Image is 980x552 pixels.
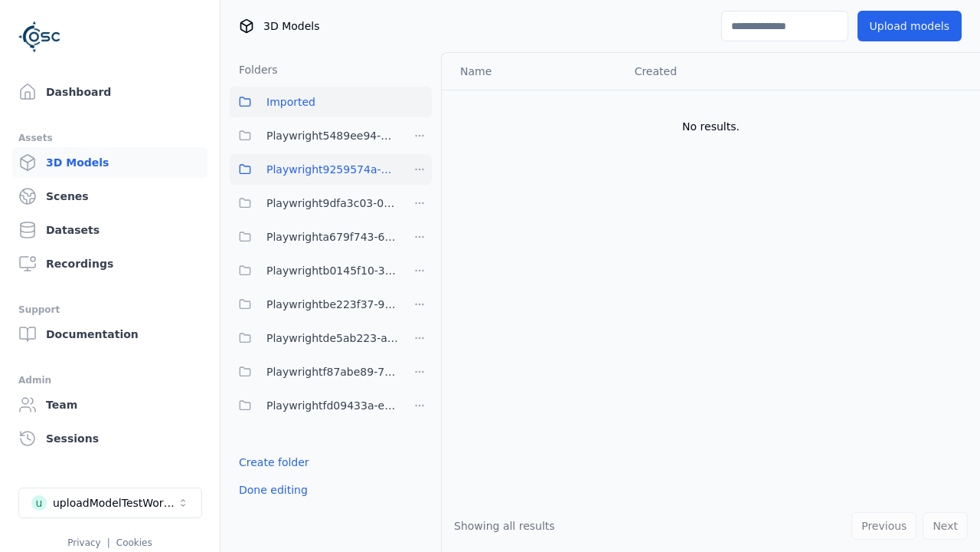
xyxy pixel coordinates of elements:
span: Playwrightfd09433a-e09a-46f2-a8d1-9ed2645adf93 [266,396,398,415]
button: Select a workspace [18,488,202,518]
span: | [107,537,110,548]
button: Imported [230,87,432,117]
span: Showing all results [454,520,555,532]
span: Playwright9dfa3c03-00a9-4ca2-9f4b-f0b1cd927ec8 [266,194,398,212]
button: Done editing [230,476,317,504]
a: 3D Models [12,147,207,178]
span: Playwright5489ee94-77c0-4cdc-8ec7-0072a5d2a389 [266,127,398,145]
a: Documentation [12,319,207,350]
button: Playwrightbe223f37-9bd7-42c0-9717-b27ce4fe665d [230,289,398,320]
button: Playwrightde5ab223-a0f8-4a97-be4c-ac610507c281 [230,323,398,353]
span: Playwrightb0145f10-3271-4988-8f00-c1dd5f4788d5 [266,261,398,280]
button: Playwright9dfa3c03-00a9-4ca2-9f4b-f0b1cd927ec8 [230,188,398,219]
span: Playwrightbe223f37-9bd7-42c0-9717-b27ce4fe665d [266,295,398,314]
img: Logo [18,15,61,58]
button: Playwrightb0145f10-3271-4988-8f00-c1dd5f4788d5 [230,255,398,286]
a: Recordings [12,248,207,279]
button: Upload models [857,11,962,41]
div: u [31,495,47,511]
button: Playwrighta679f743-6502-4593-9ef9-45d94dfc9c2e [230,222,398,252]
a: Sessions [12,423,207,454]
th: Created [622,53,807,90]
a: Datasets [12,215,207,245]
span: Playwrightf87abe89-795a-4558-b272-1516c46e3a97 [266,363,398,381]
button: Playwrightfd09433a-e09a-46f2-a8d1-9ed2645adf93 [230,390,398,421]
span: Playwrighta679f743-6502-4593-9ef9-45d94dfc9c2e [266,228,398,246]
button: Playwrightf87abe89-795a-4558-b272-1516c46e3a97 [230,356,398,387]
div: uploadModelTestWorkspace [53,495,177,511]
span: Playwrightde5ab223-a0f8-4a97-be4c-ac610507c281 [266,329,398,347]
span: 3D Models [263,18,319,34]
button: Playwright9259574a-99d8-4589-8e4f-773eb3ccbbb2 [230,154,398,185]
h3: Folders [230,62,278,77]
th: Name [442,53,622,90]
div: Support [18,301,201,319]
div: Assets [18,129,201,147]
span: Playwright9259574a-99d8-4589-8e4f-773eb3ccbbb2 [266,160,398,179]
a: Dashboard [12,77,207,107]
div: Admin [18,371,201,389]
a: Scenes [12,181,207,212]
a: Privacy [67,537,100,548]
a: Cookies [116,537,152,548]
span: Imported [266,93,315,111]
a: Team [12,389,207,420]
button: Playwright5489ee94-77c0-4cdc-8ec7-0072a5d2a389 [230,120,398,151]
a: Create folder [239,455,309,470]
td: No results. [442,90,980,163]
button: Create folder [230,449,318,476]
